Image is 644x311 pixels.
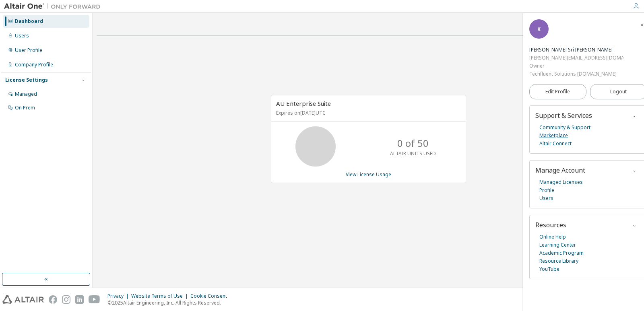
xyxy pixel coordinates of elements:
[529,70,623,78] div: Techfluent Solutions [DOMAIN_NAME]
[539,265,559,273] a: YouTube
[2,295,44,304] img: altair_logo.svg
[15,91,37,97] div: Managed
[15,33,29,39] div: Users
[539,132,568,140] a: Marketplace
[539,257,578,265] a: Resource Library
[529,54,623,62] div: [PERSON_NAME][EMAIL_ADDRESS][DOMAIN_NAME]
[539,178,583,186] a: Managed Licenses
[539,140,572,148] a: Altair Connect
[75,295,84,304] img: linkedin.svg
[4,2,105,10] img: Altair One
[539,186,554,194] a: Profile
[49,295,57,304] img: facebook.svg
[545,89,570,95] span: Edit Profile
[537,26,541,33] span: K
[529,46,623,54] div: Kavya Sri Donepudi
[539,249,584,257] a: Academic Program
[539,194,553,202] a: Users
[539,241,576,249] a: Learning Center
[15,18,43,25] div: Dashboard
[610,88,627,96] span: Logout
[15,47,42,54] div: User Profile
[535,166,585,175] span: Manage Account
[539,124,590,132] a: Community & Support
[107,293,131,299] div: Privacy
[62,295,70,304] img: instagram.svg
[89,295,100,304] img: youtube.svg
[397,136,429,150] p: 0 of 50
[529,62,623,70] div: Owner
[346,171,391,178] a: View License Usage
[15,62,53,68] div: Company Profile
[539,233,566,241] a: Online Help
[5,77,48,83] div: License Settings
[529,84,586,99] a: Edit Profile
[190,293,232,299] div: Cookie Consent
[131,293,190,299] div: Website Terms of Use
[107,299,232,306] p: © 2025 Altair Engineering, Inc. All Rights Reserved.
[276,99,331,107] span: AU Enterprise Suite
[535,111,592,120] span: Support & Services
[15,105,35,111] div: On Prem
[276,109,459,116] p: Expires on [DATE] UTC
[390,150,436,157] p: ALTAIR UNITS USED
[535,220,566,229] span: Resources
